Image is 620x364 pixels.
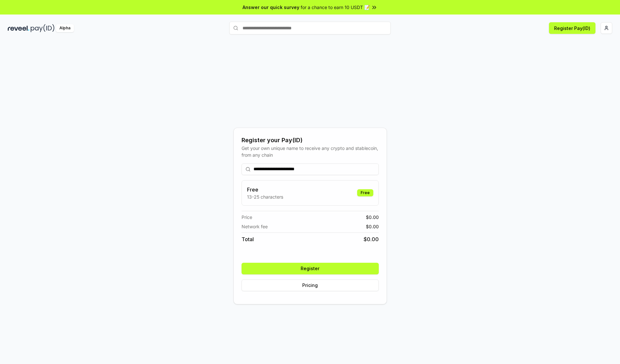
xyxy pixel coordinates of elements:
[366,214,379,221] span: $ 0.00
[247,193,283,200] p: 13-25 characters
[242,214,252,221] span: Price
[242,235,254,243] span: Total
[31,24,55,32] img: pay_id
[8,24,29,32] img: reveel_dark
[242,145,379,158] div: Get your own unique name to receive any crypto and stablecoin, from any chain
[357,189,373,196] div: Free
[366,223,379,230] span: $ 0.00
[242,263,379,274] button: Register
[301,4,370,11] span: for a chance to earn 10 USDT 📝
[247,186,283,193] h3: Free
[243,4,299,11] span: Answer our quick survey
[242,223,268,230] span: Network fee
[242,136,379,145] div: Register your Pay(ID)
[56,24,74,32] div: Alpha
[364,235,379,243] span: $ 0.00
[242,280,379,291] button: Pricing
[549,22,595,34] button: Register Pay(ID)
